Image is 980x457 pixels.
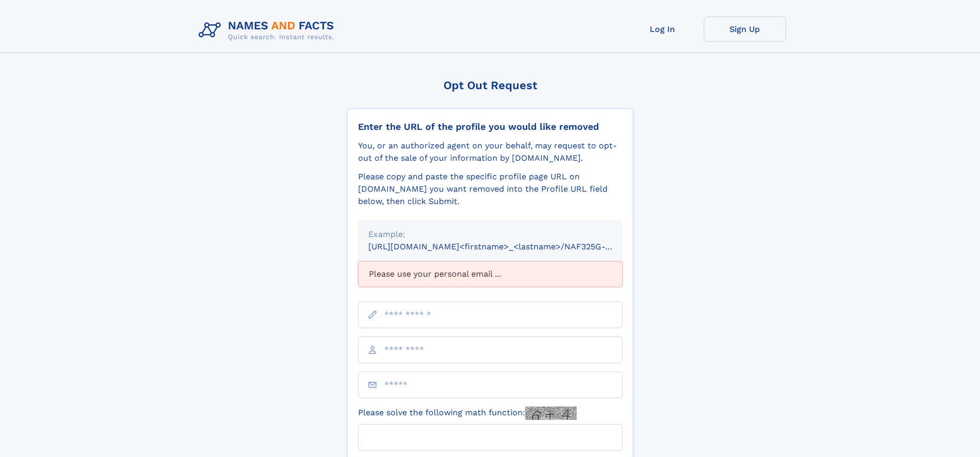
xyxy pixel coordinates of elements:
div: Please use your personal email ... [358,261,622,287]
div: Enter the URL of the profile you would like removed [358,121,622,132]
img: Logo Names and Facts [194,16,343,44]
a: Log In [621,16,704,42]
div: Example: [368,228,612,241]
a: Sign Up [704,16,786,42]
div: Please copy and paste the specific profile page URL on [DOMAIN_NAME] you want removed into the Pr... [358,171,622,208]
div: You, or an authorized agent on your behalf, may request to opt-out of the sale of your informatio... [358,140,622,164]
div: Opt Out Request [347,79,633,92]
small: [URL][DOMAIN_NAME]<firstname>_<lastname>/NAF325G-xxxxxxxx [368,242,642,251]
label: Please solve the following math function: [358,407,577,420]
